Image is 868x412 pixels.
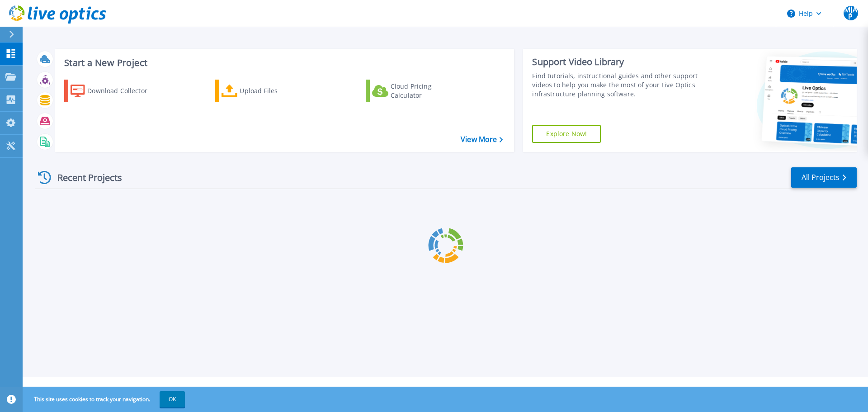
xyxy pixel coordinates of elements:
a: Cloud Pricing Calculator [366,80,467,102]
div: Upload Files [240,82,312,100]
span: This site uses cookies to track your navigation. [25,391,185,407]
a: View More [461,135,503,144]
button: OK [160,391,185,407]
div: Cloud Pricing Calculator [391,82,463,100]
a: Download Collector [64,80,165,102]
a: All Projects [791,167,857,188]
a: Explore Now! [532,125,601,143]
div: Find tutorials, instructional guides and other support videos to help you make the most of your L... [532,71,702,99]
div: Download Collector [87,82,160,100]
span: MJAP [844,6,858,20]
h3: Start a New Project [64,58,503,68]
div: Recent Projects [35,166,134,189]
div: Support Video Library [532,56,702,68]
a: Upload Files [215,80,316,102]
